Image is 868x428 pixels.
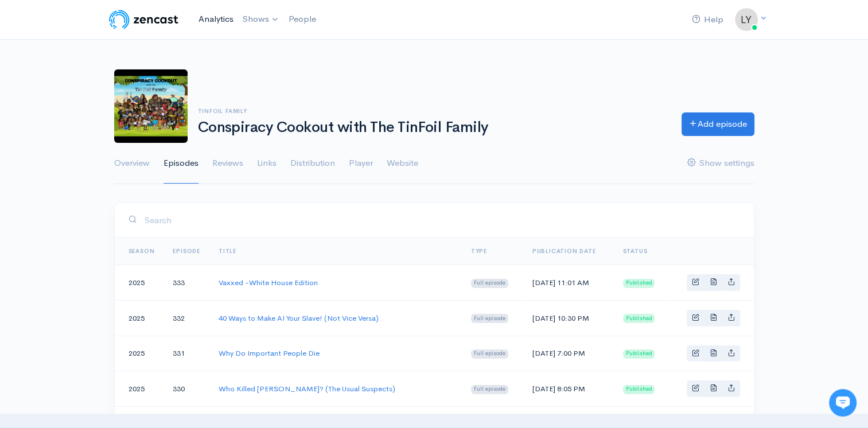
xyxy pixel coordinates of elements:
[523,300,614,336] td: [DATE] 10:30 PM
[829,389,857,417] iframe: gist-messenger-bubble-iframe
[164,300,209,336] td: 332
[687,7,728,32] a: Help
[115,265,164,301] td: 2025
[523,336,614,371] td: [DATE] 7:00 PM
[144,208,740,232] input: Search
[198,108,668,114] h6: TinFoil Family
[238,7,284,32] a: Shows
[349,143,373,184] a: Player
[471,314,508,323] span: Full episode
[219,247,236,255] a: Title
[623,385,655,394] span: Published
[18,152,212,175] button: New conversation
[623,247,648,255] span: Status
[115,300,164,336] td: 2025
[623,314,655,323] span: Published
[471,279,508,288] span: Full episode
[471,247,487,255] a: Type
[532,247,596,255] a: Publication date
[164,371,209,407] td: 330
[173,247,200,255] a: Episode
[107,8,180,31] img: ZenCast Logo
[471,349,508,359] span: Full episode
[164,143,198,184] a: Episodes
[687,380,740,397] div: Basic example
[687,310,740,326] div: Basic example
[17,76,212,131] h2: Just let us know if you need anything and we'll be happy to help! 🙂
[164,336,209,371] td: 331
[687,345,740,362] div: Basic example
[33,216,205,239] input: Search articles
[523,265,614,301] td: [DATE] 11:01 AM
[114,143,150,184] a: Overview
[523,371,614,407] td: [DATE] 8:05 PM
[198,119,668,136] h1: Conspiracy Cookout with The TinFoil Family
[623,279,655,288] span: Published
[129,247,155,255] a: Season
[471,385,508,394] span: Full episode
[15,197,214,211] p: Find an answer quickly
[687,274,740,291] div: Basic example
[219,348,320,358] a: Why Do Important People Die
[387,143,418,184] a: Website
[219,278,318,287] a: Vaxxed -White House Edition
[212,143,243,184] a: Reviews
[164,265,209,301] td: 333
[623,349,655,359] span: Published
[74,159,138,168] span: New conversation
[115,371,164,407] td: 2025
[290,143,335,184] a: Distribution
[735,8,758,31] img: ...
[284,7,321,32] a: People
[194,7,238,32] a: Analytics
[219,384,395,394] a: Who Killed [PERSON_NAME]? (The Usual Suspects)
[257,143,277,184] a: Links
[115,336,164,371] td: 2025
[682,112,754,136] a: Add episode
[219,313,379,323] a: 40 Ways to Make AI Your Slave! (Not Vice Versa)
[687,143,754,184] a: Show settings
[17,56,212,74] h1: Hi 👋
